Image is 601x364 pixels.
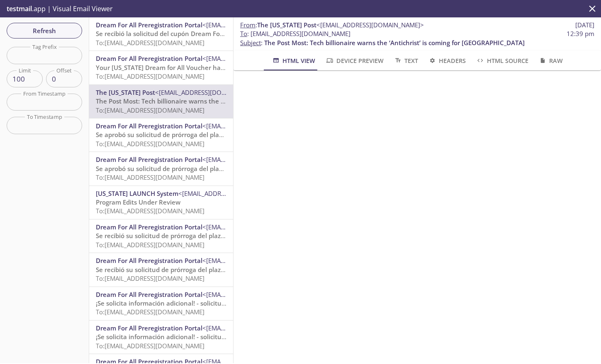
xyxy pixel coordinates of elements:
[202,21,310,29] span: <[EMAIL_ADDRESS][DOMAIN_NAME]>
[89,219,233,253] div: Dream For All Preregistration Portal<[EMAIL_ADDRESS][DOMAIN_NAME]>Se recibió su solicitud de prór...
[96,140,204,148] span: To: [EMAIL_ADDRESS][DOMAIN_NAME]
[428,55,466,66] span: Headers
[202,54,310,63] span: <[EMAIL_ADDRESS][DOMAIN_NAME]>
[89,118,233,152] div: Dream For All Preregistration Portal<[EMAIL_ADDRESS][DOMAIN_NAME]>Se aprobó su solicitud de prórr...
[96,274,204,282] span: To: [EMAIL_ADDRESS][DOMAIN_NAME]
[178,189,318,198] span: <[EMAIL_ADDRESS][DOMAIN_NAME][US_STATE]>
[240,29,594,47] p: :
[272,55,315,66] span: HTML View
[96,207,204,215] span: To: [EMAIL_ADDRESS][DOMAIN_NAME]
[89,85,233,118] div: The [US_STATE] Post<[EMAIL_ADDRESS][DOMAIN_NAME]>The Post Most: Tech billionaire warns the ‘Antic...
[325,55,383,66] span: Device Preview
[202,122,310,130] span: <[EMAIL_ADDRESS][DOMAIN_NAME]>
[96,333,258,341] span: ¡Se solicita información adicional! - solicitud de CalHFA
[96,198,180,206] span: Program Edits Under Review
[202,155,310,164] span: <[EMAIL_ADDRESS][DOMAIN_NAME]>
[96,290,202,299] span: Dream For All Preregistration Portal
[96,308,204,316] span: To: [EMAIL_ADDRESS][DOMAIN_NAME]
[96,299,258,307] span: ¡Se solicita información adicional! - solicitud de CalHFA
[96,173,204,181] span: To: [EMAIL_ADDRESS][DOMAIN_NAME]
[96,256,202,265] span: Dream For All Preregistration Portal
[96,72,204,80] span: To: [EMAIL_ADDRESS][DOMAIN_NAME]
[96,39,204,47] span: To: [EMAIL_ADDRESS][DOMAIN_NAME]
[96,88,155,96] span: The [US_STATE] Post
[89,186,233,219] div: [US_STATE] LAUNCH System<[EMAIL_ADDRESS][DOMAIN_NAME][US_STATE]>Program Edits Under ReviewTo:[EMA...
[240,39,261,47] span: Subject
[96,342,204,350] span: To: [EMAIL_ADDRESS][DOMAIN_NAME]
[96,106,204,114] span: To: [EMAIL_ADDRESS][DOMAIN_NAME]
[96,231,263,240] span: Se recibió su solicitud de prórroga del plazo de su cupón
[89,152,233,185] div: Dream For All Preregistration Portal<[EMAIL_ADDRESS][DOMAIN_NAME]>Se aprobó su solicitud de prórr...
[257,21,316,29] span: The [US_STATE] Post
[96,29,294,38] span: Se recibió la solicitud del cupón Dream For All de la CalHFA. [DATE]
[89,17,233,51] div: Dream For All Preregistration Portal<[EMAIL_ADDRESS][DOMAIN_NAME]>Se recibió la solicitud del cup...
[89,51,233,84] div: Dream For All Preregistration Portal<[EMAIL_ADDRESS][DOMAIN_NAME]>Your [US_STATE] Dream for All V...
[96,21,202,29] span: Dream For All Preregistration Portal
[240,21,255,29] span: From
[155,88,263,96] span: <[EMAIL_ADDRESS][DOMAIN_NAME]>
[89,253,233,286] div: Dream For All Preregistration Portal<[EMAIL_ADDRESS][DOMAIN_NAME]>Se recibió su solicitud de prór...
[96,122,202,130] span: Dream For All Preregistration Portal
[96,164,264,173] span: Se aprobó su solicitud de prórroga del plazo de su cupón
[394,55,418,66] span: Text
[264,39,525,47] span: The Post Most: Tech billionaire warns the ‘Antichrist’ is coming for [GEOGRAPHIC_DATA]
[96,155,202,164] span: Dream For All Preregistration Portal
[202,223,310,231] span: <[EMAIL_ADDRESS][DOMAIN_NAME]>
[7,4,32,13] span: testmail
[538,55,563,66] span: Raw
[96,241,204,249] span: To: [EMAIL_ADDRESS][DOMAIN_NAME]
[96,324,202,332] span: Dream For All Preregistration Portal
[202,256,310,265] span: <[EMAIL_ADDRESS][DOMAIN_NAME]>
[96,223,202,231] span: Dream For All Preregistration Portal
[240,29,350,38] span: : [EMAIL_ADDRESS][DOMAIN_NAME]
[240,29,247,38] span: To
[96,97,356,105] span: The Post Most: Tech billionaire warns the ‘Antichrist’ is coming for [GEOGRAPHIC_DATA]
[96,54,202,63] span: Dream For All Preregistration Portal
[7,23,82,39] button: Refresh
[96,63,263,72] span: Your [US_STATE] Dream for All Voucher has been Issued!
[96,265,263,274] span: Se recibió su solicitud de prórroga del plazo de su cupón
[476,55,528,66] span: HTML Source
[240,21,424,29] span: :
[575,21,594,29] span: [DATE]
[96,130,264,139] span: Se aprobó su solicitud de prórroga del plazo de su cupón
[89,321,233,354] div: Dream For All Preregistration Portal<[EMAIL_ADDRESS][DOMAIN_NAME]>¡Se solicita información adicio...
[202,324,310,332] span: <[EMAIL_ADDRESS][DOMAIN_NAME]>
[13,25,75,36] span: Refresh
[567,29,594,38] span: 12:39 pm
[89,287,233,320] div: Dream For All Preregistration Portal<[EMAIL_ADDRESS][DOMAIN_NAME]>¡Se solicita información adicio...
[316,21,424,29] span: <[EMAIL_ADDRESS][DOMAIN_NAME]>
[96,189,178,198] span: [US_STATE] LAUNCH System
[202,290,310,299] span: <[EMAIL_ADDRESS][DOMAIN_NAME]>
